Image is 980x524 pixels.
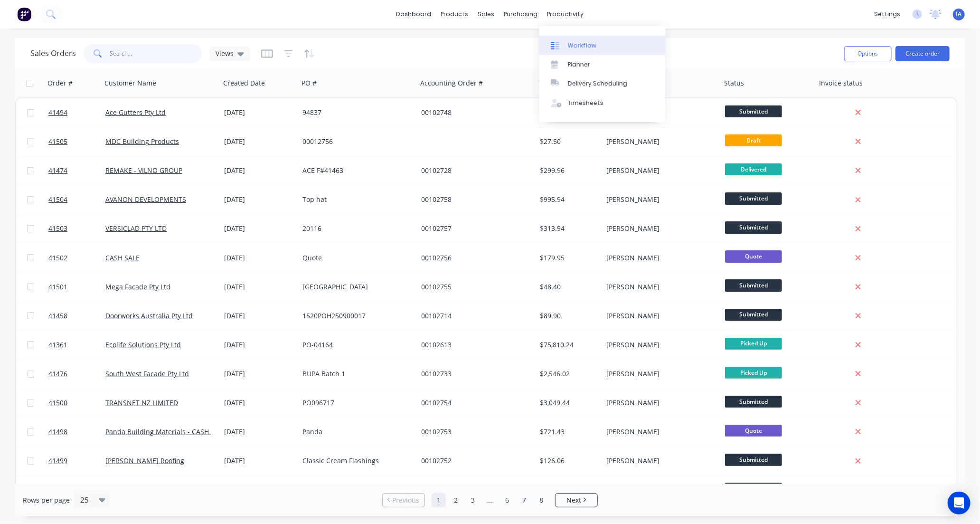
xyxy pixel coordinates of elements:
[725,250,782,262] span: Quote
[105,195,186,204] a: AVANON DEVELOPMENTS
[956,10,962,19] span: IA
[48,331,105,359] a: 41361
[500,493,514,507] a: Page 6
[224,311,295,321] div: [DATE]
[48,418,105,446] a: 41498
[17,7,31,21] img: Factory
[110,44,203,63] input: Search...
[421,340,527,350] div: 00102613
[473,7,499,21] div: sales
[539,94,665,113] a: Timesheets
[421,398,527,408] div: 00102754
[606,427,712,437] div: [PERSON_NAME]
[47,78,73,88] div: Order #
[539,55,665,74] a: Planner
[48,224,67,233] span: 41503
[421,282,527,292] div: 00102755
[48,311,67,321] span: 41458
[948,492,971,514] div: Open Intercom Messenger
[48,427,67,437] span: 41498
[540,166,596,175] div: $299.96
[517,493,531,507] a: Page 7
[725,338,782,350] span: Picked Up
[302,369,408,379] div: BUPA Batch 1
[534,493,548,507] a: Page 8
[48,302,105,330] a: 41458
[105,427,226,436] a: Panda Building Materials - CASH SALE
[725,454,782,466] span: Submitted
[568,99,603,107] div: Timesheets
[302,340,408,350] div: PO-04164
[421,456,527,466] div: 00102752
[224,398,295,408] div: [DATE]
[302,456,408,466] div: Classic Cream Flashings
[224,137,295,146] div: [DATE]
[499,7,543,21] div: purchasing
[421,311,527,321] div: 00102714
[540,456,596,466] div: $126.06
[224,224,295,233] div: [DATE]
[556,495,597,505] a: Next page
[436,7,473,21] div: products
[30,49,76,58] h1: Sales Orders
[48,137,67,146] span: 41505
[421,224,527,233] div: 00102757
[725,367,782,379] span: Picked Up
[540,340,596,350] div: $75,810.24
[48,389,105,417] a: 41500
[302,166,408,175] div: ACE F#41463
[378,493,602,507] ul: Pagination
[216,48,234,58] span: Views
[606,166,712,175] div: [PERSON_NAME]
[224,195,295,204] div: [DATE]
[725,221,782,233] span: Submitted
[421,166,527,175] div: 00102728
[302,78,317,88] div: PO #
[302,398,408,408] div: PO096717
[48,127,105,156] a: 41505
[606,456,712,466] div: [PERSON_NAME]
[421,195,527,204] div: 00102758
[725,425,782,437] span: Quote
[432,493,446,507] a: Page 1 is your current page
[48,360,105,388] a: 41476
[725,309,782,321] span: Submitted
[606,311,712,321] div: [PERSON_NAME]
[105,398,178,407] a: TRANSNET NZ LIMITED
[48,456,67,466] span: 41499
[568,41,596,50] div: Workflow
[421,253,527,263] div: 00102756
[48,98,105,127] a: 41494
[724,78,744,88] div: Status
[302,253,408,263] div: Quote
[725,163,782,175] span: Delivered
[48,340,67,350] span: 41361
[449,493,463,507] a: Page 2
[105,166,182,175] a: REMAKE - VILNO GROUP
[105,340,181,349] a: Ecolife Solutions Pty Ltd
[606,369,712,379] div: [PERSON_NAME]
[543,7,589,21] div: productivity
[302,282,408,292] div: [GEOGRAPHIC_DATA]
[105,456,184,465] a: [PERSON_NAME] Roofing
[540,137,596,146] div: $27.50
[392,7,436,21] a: dashboard
[606,282,712,292] div: [PERSON_NAME]
[539,74,665,93] a: Delivery Scheduling
[23,495,70,505] span: Rows per page
[105,108,166,117] a: Ace Gutters Pty Ltd
[421,427,527,437] div: 00102753
[48,195,67,204] span: 41504
[224,282,295,292] div: [DATE]
[420,78,483,88] div: Accounting Order #
[421,369,527,379] div: 00102733
[606,340,712,350] div: [PERSON_NAME]
[844,46,892,61] button: Options
[869,7,905,21] div: settings
[606,224,712,233] div: [PERSON_NAME]
[48,447,105,475] a: 41499
[48,108,67,117] span: 41494
[224,166,295,175] div: [DATE]
[819,78,863,88] div: Invoice status
[105,224,167,233] a: VERSICLAD PTY LTD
